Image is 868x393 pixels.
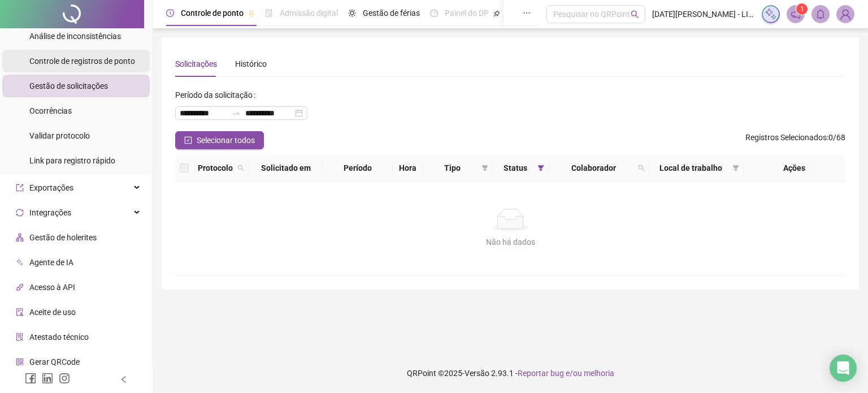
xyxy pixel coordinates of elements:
[16,358,24,366] span: qrcode
[518,369,614,378] span: Reportar bug e/ou melhoria
[348,9,356,17] span: sun
[493,10,500,17] span: pushpin
[29,57,135,66] span: Controle de registros de ponto
[393,155,423,182] th: Hora
[654,162,727,174] span: Local de trabalho
[445,8,489,18] span: Painel do DP
[153,353,868,393] footer: QRPoint © 2025 - 2.93.1 -
[837,6,854,23] img: 93553
[232,109,241,118] span: to
[29,131,90,140] span: Validar protocolo
[249,155,323,182] th: Solicitado em
[29,283,75,292] span: Acesso à API
[16,234,24,241] span: apartment
[16,209,24,217] span: sync
[198,162,233,174] span: Protocolo
[796,3,808,15] sup: 1
[481,165,488,171] span: filter
[120,375,128,383] span: left
[29,308,76,317] span: Aceite de uso
[537,165,544,171] span: filter
[29,32,121,41] span: Análise de inconsistências
[535,159,546,176] span: filter
[280,8,338,18] span: Admissão digital
[189,236,832,248] div: Não há dados
[265,9,273,17] span: file-done
[184,136,192,144] span: check-square
[732,165,739,171] span: filter
[29,106,72,115] span: Ocorrências
[428,162,478,174] span: Tipo
[765,8,777,20] img: sparkle-icon.fc2bf0ac1784a2077858766a79e2daf3.svg
[29,233,97,242] span: Gestão de holerites
[636,159,647,176] span: search
[181,8,244,18] span: Controle de ponto
[16,308,24,316] span: audit
[16,283,24,291] span: api
[652,8,755,20] span: [DATE][PERSON_NAME] - LIFE CAMP ACADEMIA LTDA
[175,131,264,149] button: Selecionar todos
[29,183,73,192] span: Exportações
[430,9,438,17] span: dashboard
[42,373,53,384] span: linkedin
[791,9,801,19] span: notification
[59,373,70,384] span: instagram
[197,134,255,146] span: Selecionar todos
[232,109,241,118] span: swap-right
[16,333,24,341] span: solution
[29,81,108,90] span: Gestão de solicitações
[497,162,533,174] span: Status
[638,165,645,171] span: search
[29,332,89,342] span: Atestado técnico
[631,10,639,19] span: search
[748,162,841,174] div: Ações
[29,258,73,267] span: Agente de IA
[830,355,857,382] div: Open Intercom Messenger
[465,369,489,378] span: Versão
[800,5,804,13] span: 1
[235,159,246,176] span: search
[29,156,115,165] span: Link para registro rápido
[166,9,174,17] span: clock-circle
[323,155,393,182] th: Período
[16,184,24,192] span: export
[175,86,260,104] label: Período da solicitação
[235,58,267,70] div: Histórico
[25,373,36,384] span: facebook
[745,131,845,149] span: : 0 / 68
[248,10,255,17] span: pushpin
[479,159,491,176] span: filter
[237,165,244,171] span: search
[29,208,71,217] span: Integrações
[815,9,826,19] span: bell
[730,159,741,176] span: filter
[745,133,827,142] span: Registros Selecionados
[175,58,217,70] div: Solicitações
[29,357,80,366] span: Gerar QRCode
[363,8,420,18] span: Gestão de férias
[553,162,633,174] span: Colaborador
[523,9,531,17] span: ellipsis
